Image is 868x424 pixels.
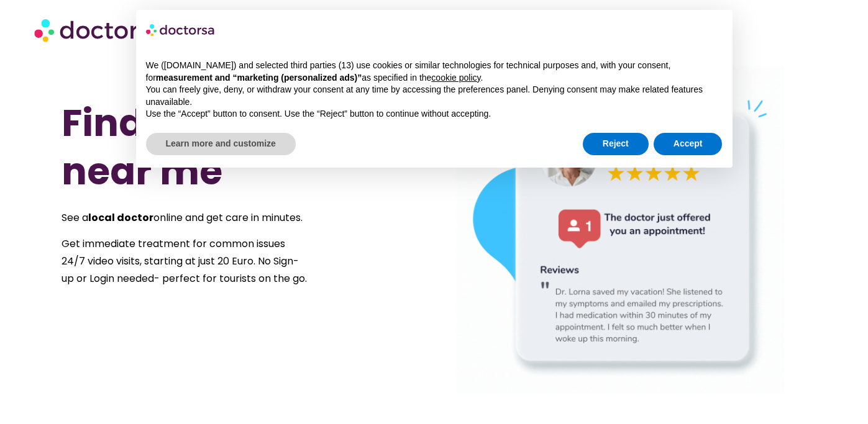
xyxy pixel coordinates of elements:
[431,73,480,83] a: cookie policy
[146,108,723,120] p: Use the “Accept” button to consent. Use the “Reject” button to continue without accepting.
[146,60,723,84] p: We ([DOMAIN_NAME]) and selected third parties (13) use cookies or similar technologies for techni...
[654,133,723,155] button: Accept
[146,84,723,108] p: You can freely give, deny, or withdraw your consent at any time by accessing the preferences pane...
[583,133,649,155] button: Reject
[62,99,390,196] h1: Find a Doctor near me
[62,209,308,227] p: See a online and get care in minutes.
[156,73,362,83] strong: measurement and “marketing (personalized ads)”
[146,20,216,40] img: logo
[62,237,307,286] span: Get immediate treatment for common issues 24/7 video visits, starting at just 20 Euro. No Sign-up...
[457,66,785,394] img: doctor in Barcelona Spain
[146,133,296,155] button: Learn more and customize
[88,210,153,225] strong: local doctor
